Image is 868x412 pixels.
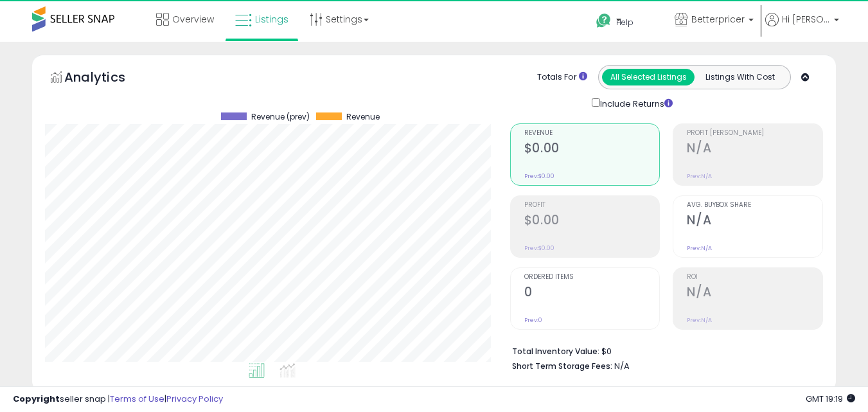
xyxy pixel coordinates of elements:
[251,112,310,121] span: Revenue (prev)
[13,393,223,406] div: seller snap | |
[255,13,288,26] span: Listings
[616,17,633,28] span: Help
[687,172,712,180] small: Prev: N/A
[524,274,660,281] span: Ordered Items
[512,361,612,372] b: Short Term Storage Fees:
[614,360,630,372] span: N/A
[687,244,712,252] small: Prev: N/A
[524,213,660,230] h2: $0.00
[13,393,60,405] strong: Copyright
[524,130,660,137] span: Revenue
[582,96,688,111] div: Include Returns
[596,13,612,29] i: Get Help
[166,393,223,405] a: Privacy Policy
[524,316,542,324] small: Prev: 0
[537,71,587,84] div: Totals For
[687,130,822,137] span: Profit [PERSON_NAME]
[687,316,712,324] small: Prev: N/A
[524,172,554,180] small: Prev: $0.00
[172,13,214,26] span: Overview
[110,393,164,405] a: Terms of Use
[691,13,745,26] span: Betterpricer
[694,69,786,85] button: Listings With Cost
[512,346,599,357] b: Total Inventory Value:
[524,285,660,302] h2: 0
[64,68,150,89] h5: Analytics
[687,213,822,230] h2: N/A
[765,13,839,42] a: Hi [PERSON_NAME]
[602,69,695,85] button: All Selected Listings
[524,244,554,252] small: Prev: $0.00
[687,274,822,281] span: ROI
[512,343,813,358] li: $0
[524,202,660,209] span: Profit
[687,141,822,158] h2: N/A
[806,393,855,405] span: 2025-08-11 19:19 GMT
[687,285,822,302] h2: N/A
[586,3,663,42] a: Help
[524,141,660,158] h2: $0.00
[346,112,380,121] span: Revenue
[782,13,830,26] span: Hi [PERSON_NAME]
[687,202,822,209] span: Avg. Buybox Share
